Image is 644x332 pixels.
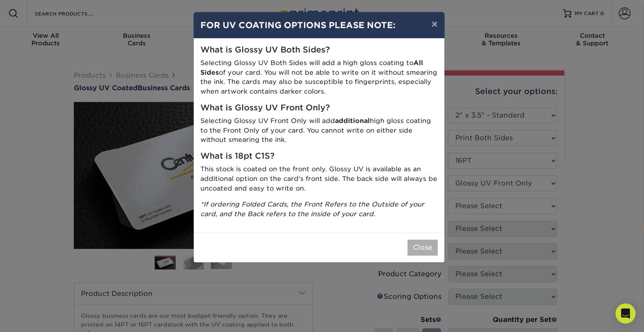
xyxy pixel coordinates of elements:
h5: What is Glossy UV Front Only? [200,103,438,113]
h5: What is Glossy UV Both Sides? [200,45,438,55]
strong: additional [335,117,370,125]
button: Close [408,240,438,256]
p: This stock is coated on the front only. Glossy UV is available as an additional option on the car... [200,165,438,193]
div: Open Intercom Messenger [615,303,636,324]
button: × [425,12,444,36]
h4: FOR UV COATING OPTIONS PLEASE NOTE: [200,19,438,31]
p: Selecting Glossy UV Both Sides will add a high gloss coating to of your card. You will not be abl... [200,58,438,97]
strong: All Sides [200,59,423,76]
p: Selecting Glossy UV Front Only will add high gloss coating to the Front Only of your card. You ca... [200,116,438,145]
h5: What is 18pt C1S? [200,152,438,161]
i: *If ordering Folded Cards, the Front Refers to the Outside of your card, and the Back refers to t... [200,200,424,218]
